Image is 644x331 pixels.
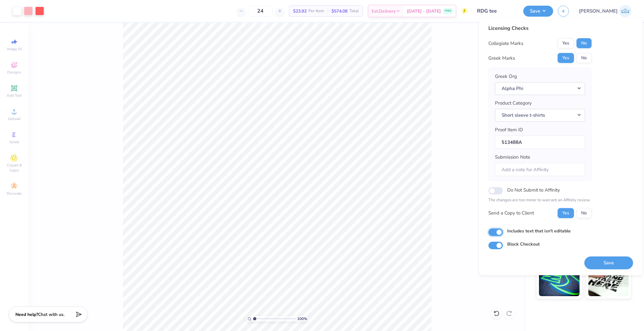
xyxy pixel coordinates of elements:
img: Glow in the Dark Ink [539,265,580,296]
label: Greek Org [495,73,517,80]
span: Per Item [308,8,324,14]
span: FREE [445,9,451,13]
img: Josephine Amber Orros [619,5,631,17]
label: Do Not Submit to Affinity [507,186,560,194]
div: Greek Marks [488,54,515,62]
span: [DATE] - [DATE] [407,8,441,14]
span: Greek [9,139,19,144]
button: Yes [558,208,574,218]
button: No [576,208,591,218]
div: Collegiate Marks [488,40,523,47]
span: Image AI [7,46,22,52]
button: Short sleeve t-shirts [495,109,585,122]
div: Send a Copy to Client [488,209,534,217]
button: Alpha Phi [495,82,585,95]
label: Block Checkout [507,241,540,247]
button: Save [584,256,633,269]
span: $23.92 [293,8,307,14]
label: Proof Item ID [495,126,523,133]
button: Yes [558,53,574,63]
input: – – [248,5,273,17]
span: Est. Delivery [372,8,396,14]
label: Includes text that isn't editable [507,227,571,234]
a: [PERSON_NAME] [579,5,631,17]
strong: Need help? [15,312,38,317]
span: Upload [8,116,20,121]
img: Water based Ink [588,265,629,296]
button: No [576,53,591,63]
button: No [576,38,591,48]
span: Decorate [7,191,22,196]
button: Save [523,6,553,17]
span: Chat with us. [38,312,64,317]
span: 100 % [297,316,307,322]
input: Untitled Design [472,5,519,17]
input: Add a note for Affinity [495,163,585,176]
button: Yes [558,38,574,48]
span: Total [349,8,359,14]
span: $574.08 [331,8,347,14]
span: [PERSON_NAME] [579,8,618,15]
div: Licensing Checks [488,24,591,32]
label: Submission Note [495,154,530,161]
span: Designs [7,70,21,75]
span: Add Text [7,93,22,98]
p: The changes are too minor to warrant an Affinity review. [488,197,591,203]
span: Clipart & logos [3,163,25,173]
label: Product Category [495,100,532,107]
